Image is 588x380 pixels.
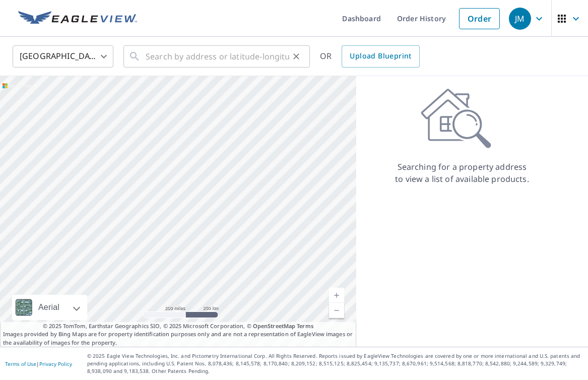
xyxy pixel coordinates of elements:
div: Aerial [12,295,87,320]
div: [GEOGRAPHIC_DATA] [13,42,113,71]
span: © 2025 TomTom, Earthstar Geographics SIO, © 2025 Microsoft Corporation, © [43,322,313,331]
a: Current Level 5, Zoom In [329,288,344,303]
a: Terms of Use [5,360,36,367]
div: Aerial [35,295,62,320]
a: Order [459,8,500,29]
div: OR [320,45,420,68]
img: EV Logo [18,11,137,26]
div: JM [509,8,531,30]
p: © 2025 Eagle View Technologies, Inc. and Pictometry International Corp. All Rights Reserved. Repo... [87,352,583,375]
a: Upload Blueprint [342,45,419,68]
p: | [5,361,72,367]
button: Clear [289,49,303,64]
a: Privacy Policy [39,360,72,367]
p: Searching for a property address to view a list of available products. [395,161,530,185]
input: Search by address or latitude-longitude [146,42,289,71]
a: Current Level 5, Zoom Out [329,303,344,318]
a: Terms [297,322,313,330]
span: Upload Blueprint [350,50,411,62]
a: OpenStreetMap [253,322,295,330]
